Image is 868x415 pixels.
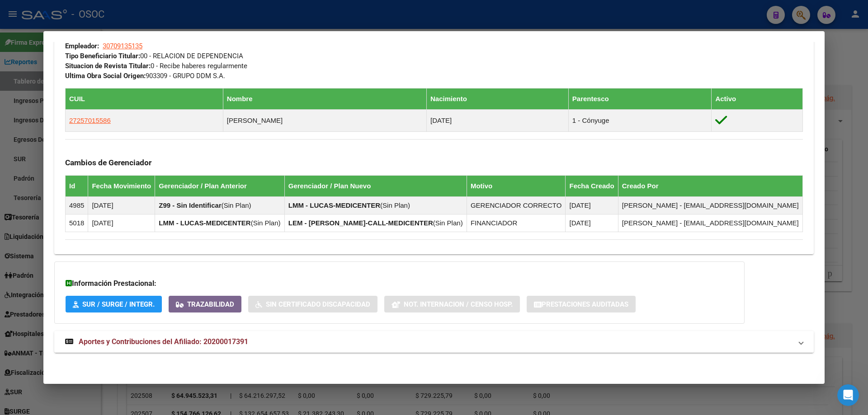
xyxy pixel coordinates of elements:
[66,176,88,197] th: Id
[66,214,88,232] td: 5018
[384,296,520,312] button: Not. Internacion / Censo Hosp.
[527,296,636,312] button: Prestaciones Auditadas
[66,197,88,214] td: 4985
[566,214,618,232] td: [DATE]
[837,384,859,406] iframe: Intercom live chat
[155,197,284,214] td: ( )
[66,296,162,312] button: SUR / SURGE / INTEGR.
[88,197,155,214] td: [DATE]
[79,337,248,346] span: Aportes y Contribuciones del Afiliado: 20200017391
[266,300,370,308] span: Sin Certificado Discapacidad
[187,300,234,308] span: Trazabilidad
[467,176,566,197] th: Motivo
[65,62,247,70] span: 0 - Recibe haberes regularmente
[66,89,223,110] th: CUIL
[88,176,155,197] th: Fecha Movimiento
[288,219,433,227] strong: LEM - [PERSON_NAME]-CALL-MEDICENTER
[566,176,618,197] th: Fecha Creado
[435,219,461,227] span: Sin Plan
[66,278,733,289] h3: Información Prestacional:
[65,52,243,60] span: 00 - RELACION DE DEPENDENCIA
[159,219,250,227] strong: LMM - LUCAS-MEDICENTER
[159,201,221,209] strong: Z99 - Sin Identificar
[284,176,467,197] th: Gerenciador / Plan Nuevo
[566,197,618,214] td: [DATE]
[618,214,802,232] td: [PERSON_NAME] - [EMAIL_ADDRESS][DOMAIN_NAME]
[712,89,803,110] th: Activo
[223,110,426,132] td: [PERSON_NAME]
[69,117,111,124] span: 27257015586
[467,214,566,232] td: FINANCIADOR
[54,331,814,353] mat-expansion-panel-header: Aportes y Contribuciones del Afiliado: 20200017391
[284,197,467,214] td: ( )
[65,158,803,168] h3: Cambios de Gerenciador
[65,72,225,80] span: 903309 - GRUPO DDM S.A.
[65,62,151,70] strong: Situacion de Revista Titular:
[427,110,569,132] td: [DATE]
[467,197,566,214] td: GERENCIADOR CORRECTO
[224,201,249,209] span: Sin Plan
[568,110,712,132] td: 1 - Cónyuge
[65,42,99,50] strong: Empleador:
[88,214,155,232] td: [DATE]
[288,201,380,209] strong: LMM - LUCAS-MEDICENTER
[103,42,142,50] span: 30709135135
[155,176,284,197] th: Gerenciador / Plan Anterior
[618,197,802,214] td: [PERSON_NAME] - [EMAIL_ADDRESS][DOMAIN_NAME]
[382,201,408,209] span: Sin Plan
[82,300,155,308] span: SUR / SURGE / INTEGR.
[618,176,802,197] th: Creado Por
[253,219,278,227] span: Sin Plan
[568,89,712,110] th: Parentesco
[223,89,426,110] th: Nombre
[542,300,628,308] span: Prestaciones Auditadas
[404,300,513,308] span: Not. Internacion / Censo Hosp.
[65,52,140,60] strong: Tipo Beneficiario Titular:
[155,214,284,232] td: ( )
[248,296,377,312] button: Sin Certificado Discapacidad
[169,296,241,312] button: Trazabilidad
[427,89,569,110] th: Nacimiento
[65,72,146,80] strong: Ultima Obra Social Origen:
[284,214,467,232] td: ( )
